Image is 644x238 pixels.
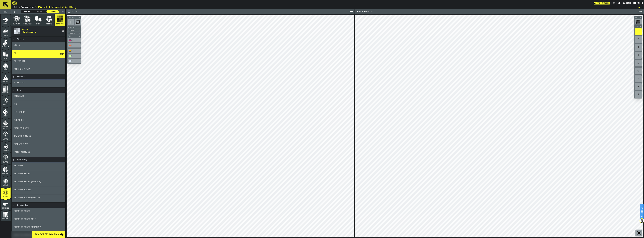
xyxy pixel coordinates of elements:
span: Help [626,1,631,5]
div: Location [16,76,26,78]
span: Heatmaps [21,30,36,35]
div: Title [14,103,63,105]
div: Title [14,143,63,145]
button: button- [67,26,81,29]
li: menu Stacking Policy [1,118,11,129]
button: Button-Location-open [12,76,15,78]
span: Picking Policy [1,150,11,151]
div: 5 [635,60,642,66]
div: Title [14,189,63,191]
span: Base UOM Weight (Relative) [14,181,41,183]
div: Title [14,135,63,137]
span: ABC [14,52,18,54]
button: button- [67,10,71,13]
div: Title [14,210,63,212]
div: Title [14,151,63,153]
div: Title [14,60,63,62]
div: button-toolbar-undefined [75,19,81,26]
div: Title [14,52,63,54]
div: button-toolbar-undefined [67,43,81,48]
h2: Sub Title [21,28,60,30]
div: button-toolbar-undefined [634,83,642,91]
span: Re-Ordering [68,30,78,31]
a: link-to-/wh/i/76e2a128-1b54-4d66-80d4-05ae4c277723/simulations/c96fe111-c6f0-4531-ba0e-de7d2643438d [38,6,76,9]
h3: title-section-Re-Ordering [12,203,65,208]
li: menu Items [1,49,11,60]
button: button- [634,25,642,28]
div: Title [14,165,63,167]
div: button-toolbar-undefined [634,19,642,25]
div: Title [14,82,63,84]
a: link-to-/wh/i/76e2a128-1b54-4d66-80d4-05ae4c277723/pricing/ [594,2,610,4]
div: Title [14,119,63,121]
svg: Show Congestion [76,20,80,24]
button: button- [67,32,81,35]
div: Title [14,127,63,129]
span: Heatmaps [68,33,78,34]
span: Assignment [1,46,11,48]
div: stat-Visits [12,42,65,50]
span: Start [1,23,11,25]
div: stat-Base UOM Volume (Relative) [12,194,65,202]
li: menu Analyse [1,176,11,187]
span: Implement [1,218,11,220]
label: button-toggle-Notifications [617,2,622,4]
div: button-toolbar-undefined [634,51,642,59]
button: Button-Re-Ordering-open [12,204,15,207]
div: Title [14,44,63,46]
div: Title [14,173,63,175]
li: menu Optimise [1,187,11,199]
div: Title [14,111,63,113]
li: menu Compliance [1,164,11,175]
span: Velocity [68,27,78,28]
button: button-Review Reassign Plan [32,231,65,238]
label: button-toggle-Help [622,1,632,5]
div: D [71,60,80,62]
div: A+ [68,39,80,42]
div: stat-Consignee [12,93,65,101]
a: link-to-/wh/i/76e2a128-1b54-4d66-80d4-05ae4c277723 [13,6,17,9]
span: Work Zone [14,82,25,84]
span: Base UOM Volume [14,189,31,191]
div: Optimisation [356,11,367,13]
span: Routing [1,115,11,117]
span: Allocate Policy [1,161,11,164]
span: After [35,10,45,13]
span: Items [1,58,11,59]
li: menu Orders [1,61,11,72]
span: Sub Group [14,119,24,121]
h3: title-section-Item (UOM) [12,157,65,162]
span: Replenishments [14,68,30,70]
div: 4 [635,52,642,59]
span: Re-assign [1,208,11,209]
div: Review Reassign Plan [34,233,60,236]
button: button- [67,29,81,32]
span: Data Stats [1,81,11,82]
div: button-toolbar-undefined [634,28,642,36]
svg: Reset zoom and position [637,231,641,235]
li: menu Assignment [1,38,11,49]
span: Analytics [68,17,78,18]
div: Re-Ordering [16,204,30,207]
div: stat-SKU [12,101,65,109]
div: C [68,54,80,57]
span: Before [22,10,32,13]
div: 7 [635,75,642,82]
div: Title [14,68,63,70]
div: button-toolbar-undefined [634,91,642,98]
div: A+ [71,39,80,41]
div: stat-Base Uom [12,162,65,170]
div: stat-Base UOM Weight [12,170,65,178]
div: Title [14,197,63,199]
span: (Before) [72,11,78,13]
div: title-Heatmaps [11,26,65,36]
div: thumb [46,10,59,13]
div: button-toolbar-undefined [636,230,642,236]
div: stat-Sub Group [12,117,65,125]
